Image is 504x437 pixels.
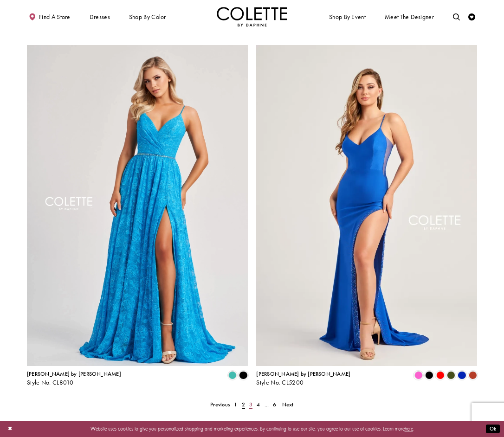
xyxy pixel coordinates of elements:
a: 3 [247,399,254,410]
button: Close Dialog [4,423,16,435]
span: Find a store [39,13,71,20]
span: 3 [249,401,252,408]
span: 6 [273,401,276,408]
p: Website uses cookies to give you personalized shopping and marketing experiences. By continuing t... [51,424,453,433]
a: 1 [232,399,239,410]
span: [PERSON_NAME] by [PERSON_NAME] [256,370,350,378]
i: Neon Pink [414,371,422,379]
span: Shop By Event [329,13,366,20]
span: Previous [210,401,230,408]
a: Next Page [280,399,296,410]
span: Shop by color [127,7,168,26]
span: Dresses [88,7,112,26]
span: [PERSON_NAME] by [PERSON_NAME] [27,370,121,378]
div: Colette by Daphne Style No. CL8010 [27,371,121,386]
i: Black [239,371,247,379]
div: Colette by Daphne Style No. CL5200 [256,371,350,386]
i: Red [436,371,444,379]
span: 1 [234,401,237,408]
span: Shop By Event [327,7,367,26]
a: here [405,425,413,432]
span: Current page [239,399,247,410]
a: Visit Colette by Daphne Style No. CL5200 Page [256,45,477,366]
span: Next [282,401,294,408]
span: ... [265,401,269,408]
i: Black [425,371,433,379]
i: Royal Blue [458,371,466,379]
span: Shop by color [129,13,166,20]
a: ... [262,399,271,410]
i: Olive [447,371,455,379]
span: 2 [242,401,245,408]
span: Dresses [90,13,110,20]
span: Style No. CL5200 [256,379,304,386]
a: Find a store [27,7,72,26]
button: Submit Dialog [486,424,500,433]
img: Colette by Daphne [217,7,287,26]
a: 4 [255,399,262,410]
a: Visit Colette by Daphne Style No. CL8010 Page [27,45,248,366]
span: 4 [257,401,260,408]
a: Prev Page [208,399,232,410]
i: Turquoise [228,371,237,379]
a: Toggle search [451,7,462,26]
a: Visit Home Page [217,7,287,26]
span: Style No. CL8010 [27,379,74,386]
span: Meet the designer [385,13,434,20]
a: Check Wishlist [466,7,477,26]
a: 6 [271,399,278,410]
i: Sienna [469,371,477,379]
a: Meet the designer [383,7,436,26]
